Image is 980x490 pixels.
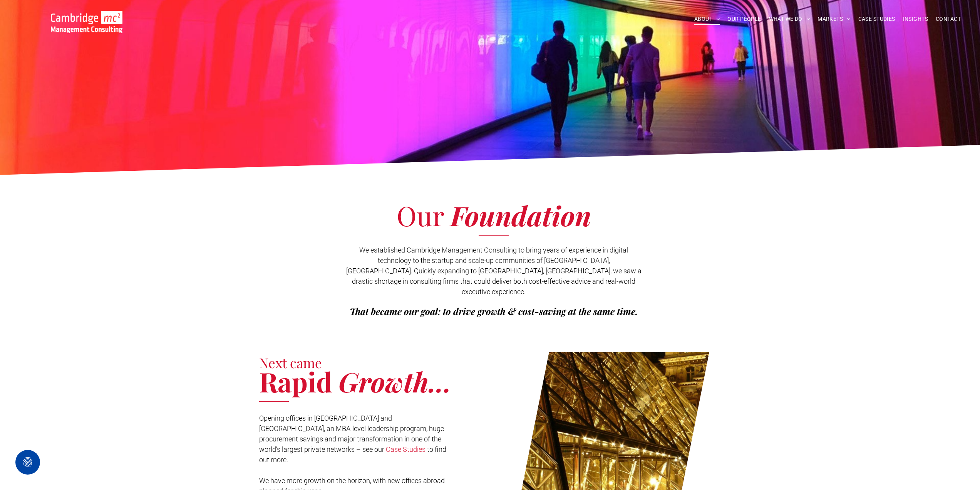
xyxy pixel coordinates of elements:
[259,445,446,464] span: to find out more.
[259,354,322,372] span: Next came
[690,13,724,25] a: ABOUT
[451,197,591,233] span: Foundation
[899,13,932,25] a: INSIGHTS
[397,197,444,233] span: Our
[765,13,814,25] a: WHAT WE DO
[51,12,122,20] a: Your Business Transformed | Cambridge Management Consulting
[259,414,444,453] span: Opening offices in [GEOGRAPHIC_DATA] and [GEOGRAPHIC_DATA], an MBA-level leadership program, huge...
[814,13,854,25] a: MARKETS
[932,13,965,25] a: CONTACT
[346,246,642,296] span: We established Cambridge Management Consulting to bring years of experience in digital technology...
[338,363,452,399] span: Growth...
[854,13,899,25] a: CASE STUDIES
[724,13,765,25] a: OUR PEOPLE
[51,11,122,33] img: Go to Homepage
[259,363,332,399] span: Rapid
[386,445,426,453] a: Case Studies
[350,305,638,317] span: That became our goal: to drive growth & cost-saving at the same time.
